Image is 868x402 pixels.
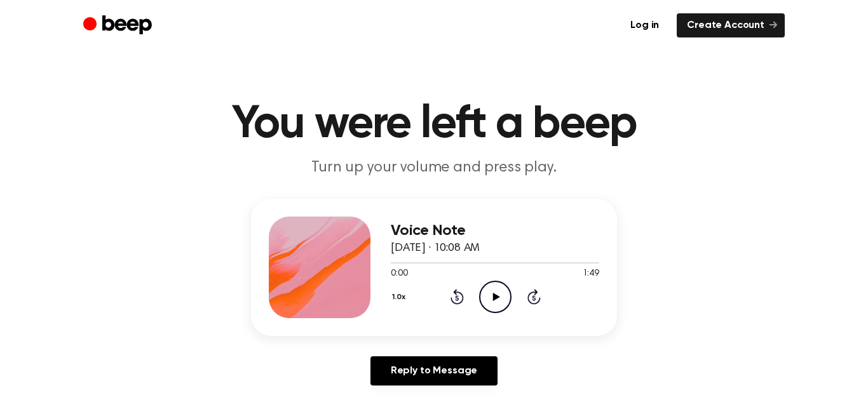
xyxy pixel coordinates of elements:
span: 0:00 [391,267,407,281]
button: 1.0x [391,286,410,308]
a: Beep [83,13,155,38]
span: [DATE] · 10:08 AM [391,243,480,254]
h3: Voice Note [391,222,599,239]
a: Reply to Message [370,356,498,385]
span: 1:49 [583,267,599,281]
a: Create Account [677,13,785,37]
p: Turn up your volume and press play. [190,157,678,178]
h1: You were left a beep [109,102,759,147]
a: Log in [620,13,669,37]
